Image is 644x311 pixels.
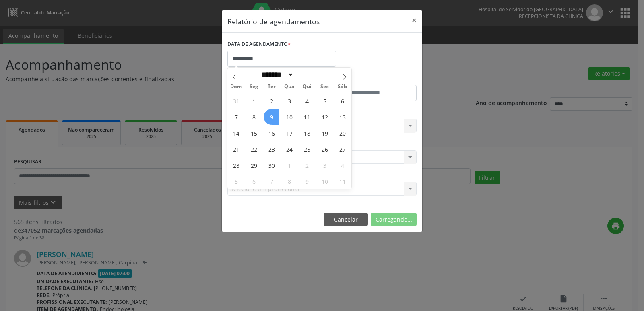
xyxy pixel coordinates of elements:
[299,157,315,173] span: Outubro 2, 2025
[317,93,332,109] span: Setembro 5, 2025
[264,173,279,189] span: Outubro 7, 2025
[334,109,350,125] span: Setembro 13, 2025
[298,84,316,89] span: Qui
[281,93,297,109] span: Setembro 3, 2025
[227,84,245,89] span: Dom
[334,125,350,141] span: Setembro 20, 2025
[263,84,281,89] span: Ter
[324,213,368,227] button: Cancelar
[324,72,417,85] label: ATÉ
[281,125,297,141] span: Setembro 17, 2025
[281,141,297,157] span: Setembro 24, 2025
[264,109,279,125] span: Setembro 9, 2025
[228,157,244,173] span: Setembro 28, 2025
[406,10,422,30] button: Close
[299,125,315,141] span: Setembro 18, 2025
[334,141,350,157] span: Setembro 27, 2025
[317,109,332,125] span: Setembro 12, 2025
[228,93,244,109] span: Agosto 31, 2025
[317,157,332,173] span: Outubro 3, 2025
[246,157,262,173] span: Setembro 29, 2025
[299,109,315,125] span: Setembro 11, 2025
[334,173,350,189] span: Outubro 11, 2025
[334,84,351,89] span: Sáb
[246,141,262,157] span: Setembro 22, 2025
[246,109,262,125] span: Setembro 8, 2025
[246,93,262,109] span: Setembro 1, 2025
[264,125,279,141] span: Setembro 16, 2025
[281,109,297,125] span: Setembro 10, 2025
[317,173,332,189] span: Outubro 10, 2025
[246,125,262,141] span: Setembro 15, 2025
[299,93,315,109] span: Setembro 4, 2025
[227,16,320,27] h5: Relatório de agendamentos
[281,157,297,173] span: Outubro 1, 2025
[227,38,291,51] label: DATA DE AGENDAMENTO
[299,173,315,189] span: Outubro 9, 2025
[245,84,263,89] span: Seg
[228,125,244,141] span: Setembro 14, 2025
[317,141,332,157] span: Setembro 26, 2025
[281,84,298,89] span: Qua
[264,93,279,109] span: Setembro 2, 2025
[316,84,334,89] span: Sex
[246,173,262,189] span: Outubro 6, 2025
[281,173,297,189] span: Outubro 8, 2025
[264,141,279,157] span: Setembro 23, 2025
[294,70,320,79] input: Year
[228,173,244,189] span: Outubro 5, 2025
[334,157,350,173] span: Outubro 4, 2025
[228,109,244,125] span: Setembro 7, 2025
[371,213,417,227] button: Carregando...
[334,93,350,109] span: Setembro 6, 2025
[228,141,244,157] span: Setembro 21, 2025
[264,157,279,173] span: Setembro 30, 2025
[317,125,332,141] span: Setembro 19, 2025
[258,70,294,79] select: Month
[299,141,315,157] span: Setembro 25, 2025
